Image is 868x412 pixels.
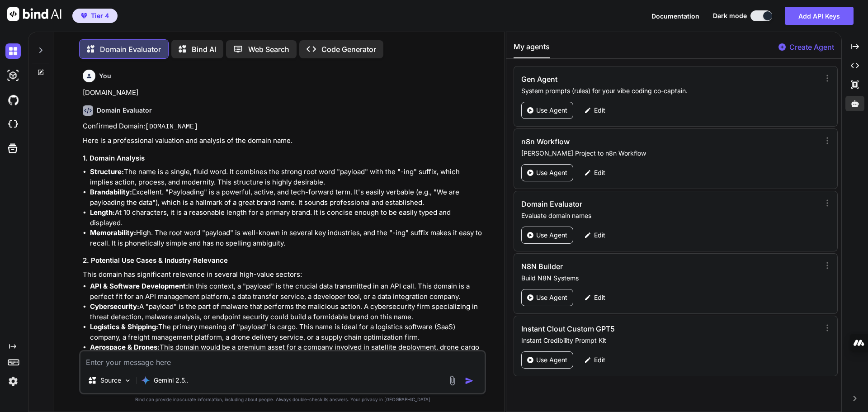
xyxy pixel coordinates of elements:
[90,322,484,342] li: The primary meaning of "payload" is cargo. This name is ideal for a logistics software (SaaS) com...
[713,11,747,20] span: Dark mode
[521,136,728,147] h3: n8n Workflow
[521,211,816,220] p: Evaluate domain names
[141,376,150,385] img: Gemini 2.5 Pro
[154,376,189,385] p: Gemini 2.5..
[785,7,854,25] button: Add API Keys
[447,375,458,386] img: attachment
[90,282,188,290] strong: API & Software Development:
[192,44,216,55] p: Bind AI
[536,106,567,115] p: Use Agent
[99,71,111,81] h6: You
[5,92,21,108] img: githubDark
[521,149,816,158] p: [PERSON_NAME] Project to n8n Workflow
[100,376,121,385] p: Source
[521,261,728,272] h3: N8N Builder
[90,228,136,237] strong: Memorability:
[97,106,152,115] h6: Domain Evaluator
[90,281,484,302] li: In this context, a "payload" is the crucial data transmitted in an API call. This domain is a per...
[72,9,118,23] button: premiumTier 4
[83,256,484,266] h3: 2. Potential Use Cases & Industry Relevance
[90,167,484,187] li: The name is a single, fluid word. It combines the strong root word "payload" with the "-ing" suff...
[83,136,484,146] p: Here is a professional valuation and analysis of the domain name.
[536,231,567,240] p: Use Agent
[651,12,699,20] span: Documentation
[594,231,605,240] p: Edit
[651,11,699,21] button: Documentation
[521,336,816,345] p: Instant Credibility Prompt Kit
[90,208,115,217] strong: Length:
[91,11,109,20] span: Tier 4
[521,323,728,334] h3: Instant Clout Custom GPT5
[521,86,816,95] p: System prompts (rules) for your vibe coding co-captain.
[90,343,160,351] strong: Aerospace & Drones:
[79,396,486,403] p: Bind can provide inaccurate information, including about people. Always double-check its answers....
[81,13,87,19] img: premium
[789,42,834,52] p: Create Agent
[248,44,289,55] p: Web Search
[536,293,567,302] p: Use Agent
[465,376,474,385] img: icon
[521,199,728,209] h3: Domain Evaluator
[521,274,816,283] p: Build N8N Systems
[83,88,484,98] p: [DOMAIN_NAME]
[536,168,567,177] p: Use Agent
[83,153,484,164] h3: 1. Domain Analysis
[90,302,139,311] strong: Cybersecurity:
[514,41,550,58] button: My agents
[90,302,484,322] li: A "payload" is the part of malware that performs the malicious action. A cybersecurity firm speci...
[5,117,21,132] img: cloudideIcon
[536,355,567,365] p: Use Agent
[90,188,132,196] strong: Brandability:
[83,121,484,133] p: Confirmed Domain:
[521,74,728,85] h3: Gen Agent
[594,293,605,302] p: Edit
[124,377,132,384] img: Pick Models
[5,43,21,59] img: darkChat
[83,270,484,280] p: This domain has significant relevance in several high-value sectors:
[594,355,605,365] p: Edit
[5,68,21,83] img: darkAi-studio
[7,7,61,21] img: Bind AI
[100,44,161,55] p: Domain Evaluator
[90,342,484,363] li: This domain would be a premium asset for a company involved in satellite deployment, drone cargo ...
[90,208,484,228] li: At 10 characters, it is a reasonable length for a primary brand. It is concise enough to be easil...
[90,187,484,208] li: Excellent. "Payloading" is a powerful, active, and tech-forward term. It's easily verbable (e.g.,...
[321,44,376,55] p: Code Generator
[90,167,124,176] strong: Structure:
[594,106,605,115] p: Edit
[5,374,21,389] img: settings
[145,123,198,131] code: [DOMAIN_NAME]
[90,228,484,248] li: High. The root word "payload" is well-known in several key industries, and the "-ing" suffix make...
[594,168,605,177] p: Edit
[90,322,158,331] strong: Logistics & Shipping:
